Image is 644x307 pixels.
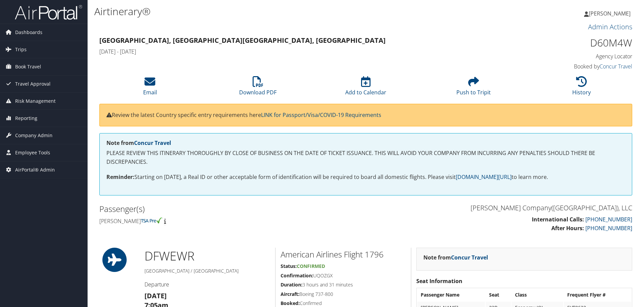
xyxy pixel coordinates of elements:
[15,161,55,178] span: AirPortal® Admin
[456,80,491,96] a: Push to Tripit
[15,127,53,144] span: Company Admin
[106,173,625,182] p: Starting on [DATE], a Real ID or other acceptable form of identification will be required to boar...
[512,289,563,301] th: Class
[585,216,632,223] a: [PHONE_NUMBER]
[532,216,584,223] strong: International Calls:
[564,289,631,301] th: Frequent Flyer #
[94,4,456,19] h1: Airtinerary®
[281,272,313,279] strong: Confirmation:
[15,41,27,58] span: Trips
[456,173,512,181] a: [DOMAIN_NAME][URL]
[15,4,82,20] img: airportal-logo.png
[15,93,56,110] span: Risk Management
[143,80,157,96] a: Email
[507,63,632,70] h4: Booked by
[15,58,41,75] span: Book Travel
[507,53,632,60] h4: Agency Locator
[15,75,51,92] span: Travel Approval
[371,203,632,213] h3: [PERSON_NAME] Company([GEOGRAPHIC_DATA]), LLC
[600,63,632,70] a: Concur Travel
[144,268,270,274] h5: [GEOGRAPHIC_DATA] / [GEOGRAPHIC_DATA]
[297,263,325,269] span: Confirmed
[589,10,631,17] span: [PERSON_NAME]
[588,22,632,31] a: Admin Actions
[572,80,591,96] a: History
[239,80,277,96] a: Download PDF
[281,263,297,269] strong: Status:
[15,24,42,41] span: Dashboards
[507,36,632,50] h1: D60M4W
[584,3,637,24] a: [PERSON_NAME]
[99,217,361,225] h4: [PERSON_NAME]
[99,36,386,45] strong: [GEOGRAPHIC_DATA], [GEOGRAPHIC_DATA] [GEOGRAPHIC_DATA], [GEOGRAPHIC_DATA]
[281,300,300,306] strong: Booked:
[281,291,299,297] strong: Aircraft:
[99,203,361,215] h2: Passenger(s)
[345,80,386,96] a: Add to Calendar
[261,111,381,119] a: LINK for Passport/Visa/COVID-19 Requirements
[134,139,171,147] a: Concur Travel
[281,300,406,307] h5: Confirmed
[15,110,37,127] span: Reporting
[141,217,163,223] img: tsa-precheck.png
[451,254,488,261] a: Concur Travel
[281,272,406,279] h5: UQOZGX
[281,281,302,288] strong: Duration:
[423,254,488,261] strong: Note from
[144,248,270,265] h1: DFW EWR
[144,281,270,288] h4: Departure
[281,281,406,288] h5: 3 hours and 31 minutes
[99,48,496,55] h4: [DATE] - [DATE]
[486,289,511,301] th: Seat
[585,224,632,232] a: [PHONE_NUMBER]
[106,173,134,181] strong: Reminder:
[106,111,625,120] p: Review the latest Country specific entry requirements here
[106,149,625,166] p: PLEASE REVIEW THIS ITINERARY THOROUGHLY BY CLOSE OF BUSINESS ON THE DATE OF TICKET ISSUANCE. THIS...
[417,289,485,301] th: Passenger Name
[281,291,406,298] h5: Boeing 737-800
[416,277,462,285] strong: Seat Information
[106,139,171,147] strong: Note from
[144,291,167,300] strong: [DATE]
[551,224,584,232] strong: After Hours:
[15,144,50,161] span: Employee Tools
[281,249,406,260] h2: American Airlines Flight 1796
